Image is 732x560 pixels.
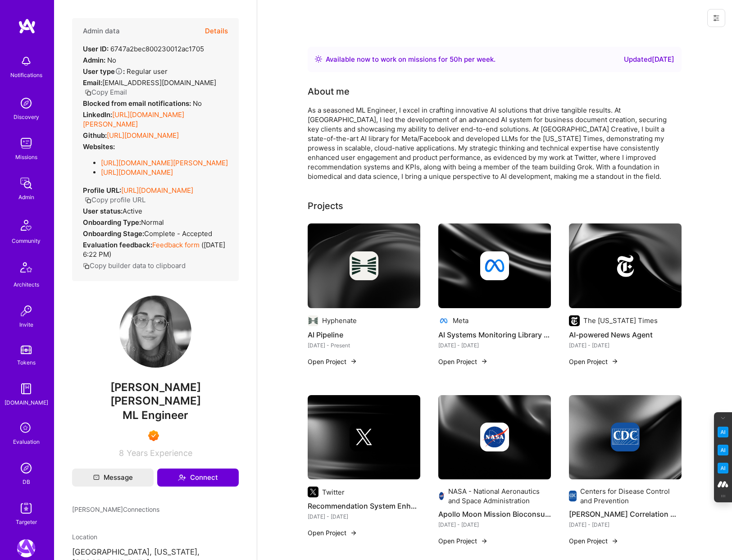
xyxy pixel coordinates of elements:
span: Complete - Accepted [144,229,212,238]
img: arrow-right [481,358,488,365]
a: A.Team: Leading A.Team's Marketing & DemandGen [15,539,37,557]
img: Company logo [350,423,378,451]
div: Architects [14,280,39,289]
div: Regular user [83,67,168,76]
img: Company logo [438,491,445,501]
strong: Admin: [83,56,105,64]
img: Community [15,214,37,236]
button: Open Project [438,357,488,366]
button: Details [205,18,228,44]
strong: Onboarding Type: [83,218,141,227]
img: User Avatar [119,296,191,368]
span: normal [141,218,164,227]
i: icon Copy [85,197,91,204]
img: Company logo [438,315,449,326]
div: Notifications [10,70,42,80]
div: Meta [453,316,468,325]
img: cover [438,223,551,308]
div: Centers for Disease Control and Prevention [580,487,682,505]
img: Invite [17,302,35,320]
img: cover [308,223,420,308]
img: Company logo [611,423,640,451]
button: Message [72,469,154,487]
div: No [83,99,202,108]
button: Open Project [438,536,488,546]
div: Hyphenate [322,316,357,325]
div: As a seasoned ML Engineer, I excel in crafting innovative AI solutions that drive tangible result... [308,105,668,181]
strong: Evaluation feedback: [83,241,152,249]
img: A.Team: Leading A.Team's Marketing & DemandGen [17,539,35,557]
span: [PERSON_NAME] Connections [72,505,159,514]
div: [DATE] - Present [308,341,420,350]
strong: Onboarding Stage: [83,229,144,238]
a: [URL][DOMAIN_NAME] [101,168,173,177]
img: Admin Search [17,459,35,477]
strong: User status: [83,207,123,215]
strong: User type : [83,67,125,76]
button: Open Project [308,357,357,366]
a: [URL][DOMAIN_NAME][PERSON_NAME] [101,159,228,167]
div: [DATE] - [DATE] [308,512,420,521]
img: logo [18,18,36,34]
i: icon Copy [83,263,90,269]
i: icon Mail [93,474,100,481]
img: Company logo [480,423,509,451]
img: Company logo [480,251,509,280]
div: [DATE] - [DATE] [569,520,682,529]
img: Jargon Buster icon [718,463,728,473]
span: [PERSON_NAME] [PERSON_NAME] [72,381,239,408]
img: Availability [315,55,322,63]
div: [DATE] - [DATE] [569,341,682,350]
button: Open Project [308,528,357,537]
span: Active [123,207,142,215]
div: Admin [18,192,34,202]
button: Connect [157,469,239,487]
span: 50 [450,55,458,64]
img: arrow-right [350,358,357,365]
div: Targeter [16,517,37,527]
img: admin teamwork [17,174,35,192]
span: 8 [119,448,124,458]
div: Evaluation [13,437,40,446]
div: ( [DATE] 6:22 PM ) [83,240,228,259]
div: Projects [308,199,343,213]
img: Skill Targeter [17,499,35,517]
div: [DATE] - [DATE] [438,520,551,529]
img: Email Tone Analyzer icon [718,445,728,455]
div: The [US_STATE] Times [583,316,658,325]
img: cover [569,395,682,480]
a: Feedback form [152,241,200,249]
div: Location [72,532,239,542]
button: Open Project [569,536,618,546]
h4: Admin data [83,27,120,35]
img: arrow-right [481,537,488,545]
img: Company logo [308,487,318,497]
strong: Profile URL: [83,186,121,195]
div: NASA - National Aeronautics and Space Administration [448,487,551,505]
div: Twitter [322,487,345,497]
a: [URL][DOMAIN_NAME][PERSON_NAME] [83,110,184,128]
strong: Github: [83,131,107,140]
span: ML Engineer [123,409,188,422]
i: Help [115,67,123,75]
img: Company logo [308,315,318,326]
div: 6747a2bec800230012ac1705 [83,44,204,54]
h4: AI Pipeline [308,329,420,341]
img: Company logo [611,251,640,280]
button: Copy profile URL [85,195,145,205]
button: Copy Email [85,87,127,97]
img: bell [17,52,35,70]
img: tokens [21,346,32,354]
img: teamwork [17,134,35,152]
span: Years Experience [127,448,192,458]
img: guide book [17,380,35,398]
strong: Websites: [83,142,115,151]
a: [URL][DOMAIN_NAME] [107,131,179,140]
div: About me [308,85,350,98]
img: Exceptional A.Teamer [148,430,159,441]
i: icon Connect [178,473,186,482]
div: Invite [19,320,33,329]
img: Company logo [569,315,580,326]
img: arrow-right [611,358,618,365]
div: Updated [DATE] [624,54,674,65]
